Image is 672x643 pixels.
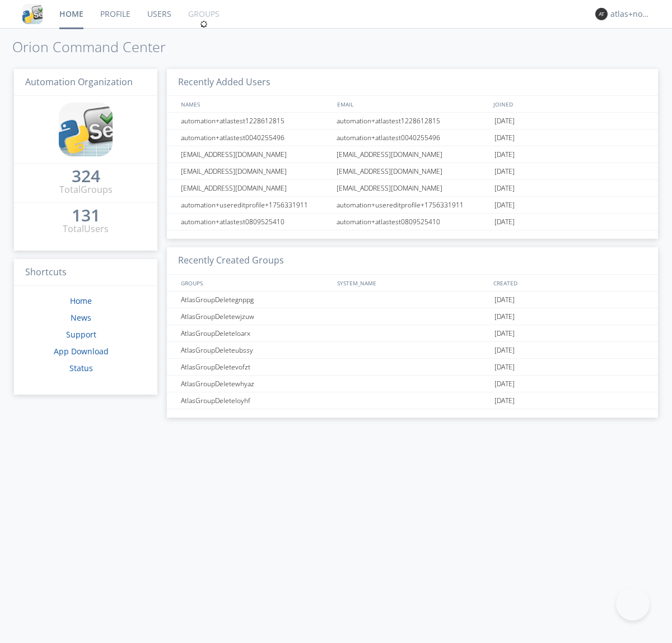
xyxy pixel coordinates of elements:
a: 131 [72,210,100,223]
span: [DATE] [494,129,515,146]
a: News [71,312,91,323]
div: AtlasGroupDeleteloarx [178,325,333,341]
span: [DATE] [494,180,515,197]
iframe: Toggle Customer Support [616,587,650,621]
div: AtlasGroupDeletevofzt [178,359,333,375]
span: [DATE] [494,214,515,230]
a: [EMAIL_ADDRESS][DOMAIN_NAME][EMAIL_ADDRESS][DOMAIN_NAME][DATE] [167,163,658,180]
div: 324 [72,170,100,182]
img: 373638.png [595,8,608,20]
div: 131 [72,210,100,221]
span: [DATE] [494,325,515,342]
a: App Download [54,346,109,357]
span: [DATE] [494,163,515,180]
div: AtlasGroupDeletegnppg [178,292,333,308]
div: automation+usereditprofile+1756331911 [334,197,492,213]
span: [DATE] [494,376,515,392]
img: spin.svg [200,20,208,28]
span: Automation Organization [25,76,133,88]
span: [DATE] [494,113,515,129]
div: [EMAIL_ADDRESS][DOMAIN_NAME] [334,146,492,163]
span: [DATE] [494,392,515,409]
h3: Recently Added Users [167,69,658,96]
div: JOINED [491,96,647,112]
div: SYSTEM_NAME [334,275,491,291]
a: automation+usereditprofile+1756331911automation+usereditprofile+1756331911[DATE] [167,197,658,214]
div: GROUPS [178,275,332,291]
div: EMAIL [334,96,491,112]
div: [EMAIL_ADDRESS][DOMAIN_NAME] [178,180,333,196]
div: automation+atlastest1228612815 [334,113,492,129]
span: [DATE] [494,292,515,308]
div: Total Groups [59,183,113,196]
a: AtlasGroupDeleteubssy[DATE] [167,342,658,359]
a: AtlasGroupDeletevofzt[DATE] [167,359,658,376]
div: AtlasGroupDeleteubssy [178,342,333,358]
div: automation+atlastest0809525410 [334,214,492,230]
div: automation+atlastest0809525410 [178,214,333,230]
a: AtlasGroupDeleteloarx[DATE] [167,325,658,342]
div: [EMAIL_ADDRESS][DOMAIN_NAME] [178,163,333,179]
div: CREATED [491,275,647,291]
a: 324 [72,170,100,183]
span: [DATE] [494,342,515,359]
div: [EMAIL_ADDRESS][DOMAIN_NAME] [334,180,492,196]
div: atlas+nodispatch [610,8,652,20]
span: [DATE] [494,146,515,163]
a: Status [69,363,93,373]
div: NAMES [178,96,332,112]
a: AtlasGroupDeletewhyaz[DATE] [167,376,658,392]
a: AtlasGroupDeletewjzuw[DATE] [167,308,658,325]
div: [EMAIL_ADDRESS][DOMAIN_NAME] [178,146,333,163]
img: cddb5a64eb264b2086981ab96f4c1ba7 [22,4,43,24]
h3: Recently Created Groups [167,247,658,275]
span: [DATE] [494,197,515,214]
span: [DATE] [494,308,515,325]
a: automation+atlastest0809525410automation+atlastest0809525410[DATE] [167,214,658,230]
a: automation+atlastest1228612815automation+atlastest1228612815[DATE] [167,113,658,129]
a: [EMAIL_ADDRESS][DOMAIN_NAME][EMAIL_ADDRESS][DOMAIN_NAME][DATE] [167,146,658,163]
a: automation+atlastest0040255496automation+atlastest0040255496[DATE] [167,129,658,146]
div: AtlasGroupDeletewhyaz [178,376,333,392]
div: AtlasGroupDeletewjzuw [178,308,333,325]
div: [EMAIL_ADDRESS][DOMAIN_NAME] [334,163,492,179]
h3: Shortcuts [14,259,157,286]
a: AtlasGroupDeleteloyhf[DATE] [167,392,658,409]
div: Total Users [63,223,109,235]
div: automation+atlastest0040255496 [334,129,492,146]
a: Support [66,329,96,340]
a: Home [70,295,92,306]
div: AtlasGroupDeleteloyhf [178,392,333,409]
a: [EMAIL_ADDRESS][DOMAIN_NAME][EMAIL_ADDRESS][DOMAIN_NAME][DATE] [167,180,658,197]
div: automation+usereditprofile+1756331911 [178,197,333,213]
div: automation+atlastest0040255496 [178,129,333,146]
div: automation+atlastest1228612815 [178,113,333,129]
img: cddb5a64eb264b2086981ab96f4c1ba7 [59,103,113,156]
span: [DATE] [494,359,515,376]
a: AtlasGroupDeletegnppg[DATE] [167,292,658,308]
